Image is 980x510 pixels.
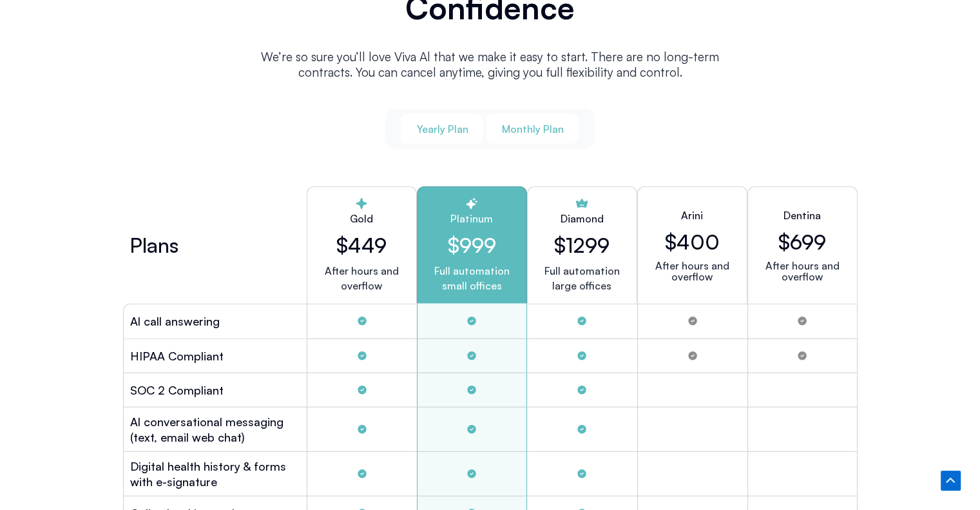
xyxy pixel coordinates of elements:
[783,208,821,223] h2: Dentina
[130,458,300,489] h2: Digital health history & forms with e-signature
[758,260,847,282] p: After hours and overflow
[130,237,178,253] h2: Plans
[428,264,516,293] p: Full automation small offices
[416,122,468,136] span: Yearly Plan
[428,233,516,257] h2: $999
[318,264,406,293] p: After hours and overflow
[130,414,300,445] h2: Al conversational messaging (text, email web chat)
[544,264,620,293] p: Full automation large offices
[501,122,563,136] span: Monthly Plan
[681,208,703,223] h2: Arini
[245,49,735,80] p: We’re so sure you’ll love Viva Al that we make it easy to start. There are no long-term contracts...
[554,233,610,257] h2: $1299
[130,382,224,398] h2: SOC 2 Compliant
[648,260,736,282] p: After hours and overflow
[561,211,604,226] h2: Diamond
[778,230,826,254] h2: $699
[318,211,406,226] h2: Gold
[428,211,516,226] h2: Platinum
[665,230,720,254] h2: $400
[318,233,406,257] h2: $449
[130,313,220,329] h2: Al call answering
[130,348,224,364] h2: HIPAA Compliant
